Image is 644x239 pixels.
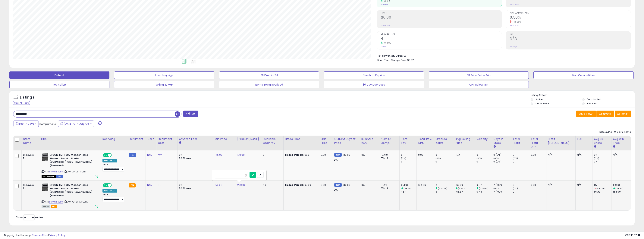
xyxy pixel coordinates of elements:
div: 0% [361,153,376,157]
div: 4 [435,183,454,187]
small: (33.33%) [438,187,447,190]
div: Cost [147,137,155,141]
div: 8% [179,183,210,187]
div: ASIN: [42,183,98,208]
div: Displaying 1 to 2 of 2 items [599,130,631,134]
span: FBA [51,205,57,208]
div: 0 [401,160,416,163]
div: 40 [263,183,281,187]
small: Days In Stock. [493,145,496,148]
span: | SKU: AS-8RUW-JJHD [64,200,88,203]
label: Active [536,98,542,101]
button: Non Competitive [533,71,633,79]
small: (32.56%) [479,187,488,190]
div: Velocity [476,137,490,141]
small: (0%) [493,187,499,190]
div: Store Name [23,137,37,145]
span: All listings currently available for purchase on Amazon [42,205,50,208]
small: Amazon Fees. [179,141,181,144]
small: Avg Win Price. [613,145,615,148]
div: 0 [513,153,529,157]
div: 0% [594,160,611,163]
h5: Listings [20,95,34,100]
button: Top Sellers [9,81,109,88]
div: 0.00 [321,153,330,157]
div: 0 [401,153,416,157]
a: 179.99 [237,153,245,157]
small: (0%) [435,157,441,160]
div: N/A [456,153,472,157]
div: Fulfillment [129,137,144,141]
div: 8% [179,153,210,157]
small: (-40.12%) [596,187,607,190]
div: 0.00 [531,183,543,187]
div: 651.96 [401,183,416,187]
div: FBA: 1 [381,183,397,187]
div: N/A [577,183,589,187]
a: N/A [158,153,162,157]
small: (39.61%) [404,187,413,190]
div: 0 (0%) [493,160,511,163]
div: 0 [513,183,529,187]
a: 200.00 [237,183,246,187]
span: Ordered Items [381,33,502,35]
div: Fulfillment Cost [158,137,176,145]
div: Profit [PERSON_NAME] [548,137,574,145]
div: 0.00 [418,153,431,157]
span: FBM [56,175,63,178]
button: CPT Below Min [429,81,529,88]
div: $166.01 [285,153,316,157]
small: -39.76% [511,21,521,24]
div: Amazon AI * [102,159,117,162]
div: $165.99 [285,183,316,187]
a: 159.99 [215,183,222,187]
div: Repricing [102,137,126,141]
span: | SKU: DX-U8JL-CLK1 [64,170,86,173]
button: Selling @ Max [114,81,214,88]
div: 160.13 [613,183,631,187]
b: Short Term Storage Fees: [377,58,407,62]
button: Needs to Reprice [324,71,424,79]
div: 184.96 [418,183,431,187]
a: N/A [147,183,152,187]
div: 0 [435,160,454,163]
div: Current Buybox Price [334,137,358,145]
div: Listed Price [285,137,318,141]
label: Out of Stock [536,102,549,105]
button: [DATE]-31 - Aug-06 [58,121,94,127]
div: Clear All Filters [13,101,30,105]
small: (0%) [513,187,518,190]
img: 31UKRaJ0VtL._SL40_.jpg [42,183,49,191]
span: Show: entries [16,215,43,219]
a: Terms of Use [32,233,48,237]
b: Listed Price: [285,183,302,187]
small: Prev: $467 [381,3,389,6]
label: Deactivated [587,98,601,101]
button: BB Drop in 7d [219,71,319,79]
div: 0 [476,153,492,157]
small: (0%) [401,157,406,160]
div: 155.67 [456,190,475,193]
div: Total Profit Diff. [531,137,545,149]
p: Listing States: [531,93,635,97]
div: 0 [435,153,454,157]
span: ON [103,154,108,157]
div: 3 [435,190,454,193]
a: 145.00 [215,153,222,157]
div: Amazon Fees [179,137,212,141]
div: Preset: [102,163,124,172]
div: 1.67% [594,190,611,193]
li: $0 [377,53,628,58]
span: OFF [111,184,117,187]
span: ROI [510,33,631,35]
div: N/A [548,183,573,187]
div: N/A [577,153,589,157]
div: ASIN: [42,153,98,178]
div: Num of Comp. [381,137,398,145]
button: Filters [183,111,198,117]
span: ON [103,184,108,187]
b: EPSON TM-T88V Monochrome Thermal Receipt Printer (USB/Serial/PS180 Power Supply) (Renewed) [50,183,95,198]
small: Prev: 0.83% [510,24,519,27]
small: (3.92%) [615,187,624,190]
span: OFF [111,154,117,157]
